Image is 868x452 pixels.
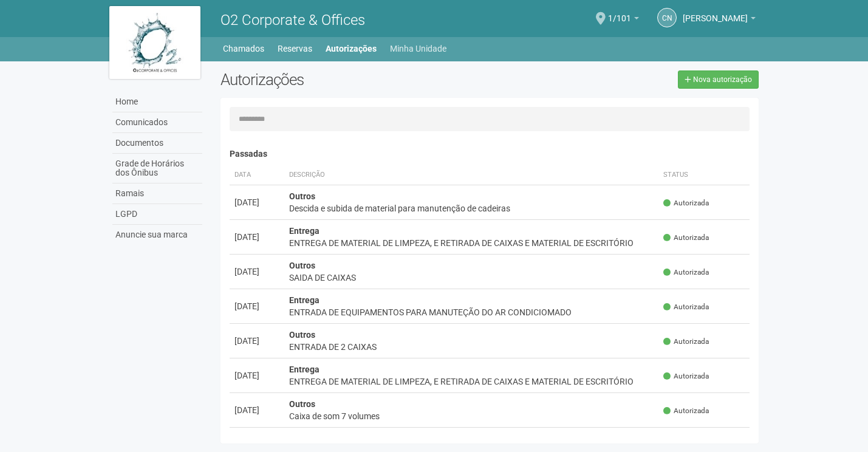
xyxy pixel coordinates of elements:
strong: Entrega [289,226,320,236]
a: Ramais [112,183,202,204]
div: [DATE] [234,369,279,382]
strong: Outros [289,191,315,201]
div: [DATE] [234,404,279,416]
span: Autorizada [663,233,709,243]
span: Autorizada [663,406,709,416]
div: ENTREGA DE MATERIAL DE LIMPEZA, E RETIRADA DE CAIXAS E MATERIAL DE ESCRITÓRIO [289,237,654,249]
div: [DATE] [234,335,279,347]
a: Documentos [112,133,202,154]
span: Autorizada [663,302,709,312]
span: Autorizada [663,371,709,382]
a: LGPD [112,204,202,225]
div: Caixa de som 7 volumes [289,410,654,422]
div: [DATE] [234,265,279,278]
span: Autorizada [663,267,709,278]
img: logo.jpg [109,6,200,79]
a: Comunicados [112,112,202,133]
div: [DATE] [234,231,279,243]
span: CELIA NASCIMENTO [683,2,748,23]
a: CN [657,8,677,27]
a: Chamados [223,40,264,57]
strong: Entrega [289,365,320,374]
a: Anuncie sua marca [112,225,202,245]
span: 1/101 [608,2,631,23]
a: Minha Unidade [390,40,446,57]
a: Autorizações [326,40,377,57]
a: [PERSON_NAME] [683,15,756,25]
strong: Outros [289,261,315,270]
th: Status [658,165,750,185]
div: [DATE] [234,300,279,312]
a: Grade de Horários dos Ônibus [112,154,202,183]
div: ENTREGA DE MATERIAL DE LIMPEZA, E RETIRADA DE CAIXAS E MATERIAL DE ESCRITÓRIO [289,375,654,388]
div: ENTRADA DE 2 CAIXAS [289,341,654,353]
div: SAIDA DE CAIXAS [289,272,654,284]
a: Reservas [278,40,312,57]
a: Nova autorização [678,70,759,89]
strong: Outros [289,330,315,340]
span: Autorizada [663,337,709,347]
a: Home [112,92,202,112]
span: Nova autorização [693,75,752,84]
th: Descrição [284,165,659,185]
h2: Autorizações [220,70,480,89]
strong: Outros [289,434,315,443]
div: ENTRADA DE EQUIPAMENTOS PARA MANUTEÇÃO DO AR CONDICIOMADO [289,306,654,318]
div: [DATE] [234,196,279,208]
span: O2 Corporate & Offices [220,12,365,29]
a: 1/101 [608,15,639,25]
span: Autorizada [663,198,709,208]
h4: Passadas [230,149,750,159]
div: Descida e subida de material para manutenção de cadeiras [289,202,654,214]
strong: Entrega [289,295,320,305]
strong: Outros [289,399,315,409]
th: Data [230,165,284,185]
